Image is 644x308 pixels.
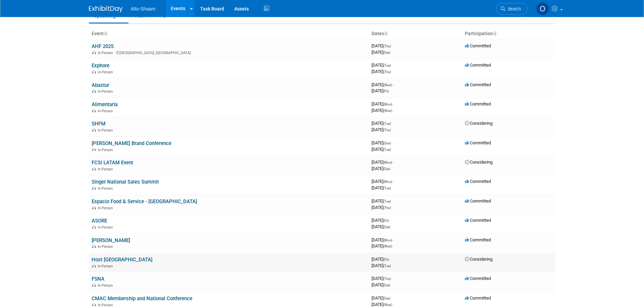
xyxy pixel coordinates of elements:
[98,167,115,171] span: In-Person
[98,89,115,94] span: In-Person
[383,219,389,222] span: (Fri)
[383,283,390,287] span: (Sat)
[372,282,390,287] span: [DATE]
[92,295,192,302] a: CMAC Membership and National Conference
[372,198,393,204] span: [DATE]
[383,244,392,248] span: (Wed)
[392,43,393,48] span: -
[465,257,493,262] span: Considering
[104,31,107,36] a: Sort by Event Name
[383,128,391,132] span: (Thu)
[372,127,391,132] span: [DATE]
[92,167,96,170] img: In-Person Event
[98,186,115,191] span: In-Person
[465,198,491,204] span: Committed
[393,82,394,87] span: -
[92,283,96,287] img: In-Person Event
[369,28,462,40] th: Dates
[92,160,133,166] a: FCSI LATAM Event
[372,121,393,126] span: [DATE]
[383,225,390,229] span: (Sat)
[383,51,390,54] span: (Sat)
[383,186,391,190] span: (Tue)
[383,199,391,203] span: (Tue)
[372,276,393,281] span: [DATE]
[372,82,394,87] span: [DATE]
[372,101,394,106] span: [DATE]
[372,166,390,171] span: [DATE]
[92,225,96,229] img: In-Person Event
[465,276,491,281] span: Committed
[92,101,118,108] a: Alimentaria
[92,179,159,185] a: Singer National Sales Summit
[383,297,390,300] span: (Sat)
[372,88,389,93] span: [DATE]
[92,186,96,190] img: In-Person Event
[393,179,394,184] span: -
[372,295,392,301] span: [DATE]
[98,244,115,249] span: In-Person
[383,303,392,307] span: (Wed)
[92,257,152,263] a: Host [GEOGRAPHIC_DATA]
[383,238,392,242] span: (Mon)
[98,128,115,133] span: In-Person
[392,198,393,204] span: -
[383,277,391,281] span: (Thu)
[92,264,96,267] img: In-Person Event
[92,70,96,73] img: In-Person Event
[372,69,391,74] span: [DATE]
[372,147,391,152] span: [DATE]
[465,101,491,106] span: Committed
[391,295,392,301] span: -
[383,180,392,184] span: (Mon)
[383,161,392,164] span: (Mon)
[465,140,491,145] span: Committed
[383,206,391,210] span: (Thu)
[383,83,392,87] span: (Wed)
[392,140,393,145] span: -
[92,244,96,248] img: In-Person Event
[98,283,115,288] span: In-Person
[98,303,115,307] span: In-Person
[131,6,156,11] span: Alto-Shaam
[465,295,491,301] span: Committed
[92,109,96,112] img: In-Person Event
[383,70,391,74] span: (Thu)
[98,264,115,268] span: In-Person
[505,6,521,11] span: Search
[372,237,394,242] span: [DATE]
[390,257,391,262] span: -
[98,70,115,74] span: In-Person
[393,237,394,242] span: -
[372,63,393,68] span: [DATE]
[383,102,392,106] span: (Mon)
[465,179,491,184] span: Committed
[390,218,391,223] span: -
[372,160,394,165] span: [DATE]
[383,148,391,151] span: (Tue)
[392,121,393,126] span: -
[392,63,393,68] span: -
[372,263,391,268] span: [DATE]
[372,243,392,248] span: [DATE]
[465,218,491,223] span: Committed
[393,101,394,106] span: -
[92,121,105,127] a: SHFM
[496,3,527,15] a: Search
[383,89,389,93] span: (Fri)
[98,225,115,230] span: In-Person
[89,6,123,13] img: ExhibitDay
[372,257,391,262] span: [DATE]
[92,303,96,306] img: In-Person Event
[383,44,391,48] span: (Thu)
[89,28,369,40] th: Event
[465,121,493,126] span: Considering
[372,179,394,184] span: [DATE]
[372,224,390,229] span: [DATE]
[92,51,96,54] img: In-Person Event
[383,141,391,145] span: (Sun)
[372,205,391,210] span: [DATE]
[462,28,555,40] th: Participation
[372,185,391,190] span: [DATE]
[392,276,393,281] span: -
